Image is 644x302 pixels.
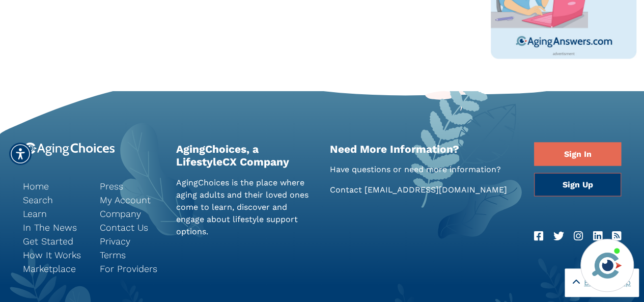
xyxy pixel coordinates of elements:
[23,179,85,193] a: Home
[176,142,314,168] h2: AgingChoices, a LifestyleCX Company
[100,248,161,261] a: Terms
[584,277,631,289] span: Back to Top
[23,206,85,220] a: Learn
[553,228,564,244] a: Twitter
[330,163,519,175] p: Have questions or need more information?
[534,173,621,196] a: Sign Up
[100,220,161,234] a: Contact Us
[365,184,507,194] a: [EMAIL_ADDRESS][DOMAIN_NAME]
[100,193,161,206] a: My Account
[9,143,32,165] div: Accessibility Menu
[593,228,602,244] a: LinkedIn
[100,234,161,248] a: Privacy
[534,228,543,244] a: Facebook
[330,142,519,155] h2: Need More Information?
[23,234,85,248] a: Get Started
[23,193,85,206] a: Search
[23,220,85,234] a: In The News
[176,176,314,237] p: AgingChoices is the place where aging adults and their loved ones come to learn, discover and eng...
[100,206,161,220] a: Company
[100,179,161,193] a: Press
[23,248,85,261] a: How It Works
[612,228,621,244] a: RSS Feed
[534,142,621,166] a: Sign In
[100,261,161,275] a: For Providers
[574,228,583,244] a: Instagram
[330,183,519,196] p: Contact
[23,142,115,156] img: 9-logo.svg
[590,248,624,283] img: avatar
[23,261,85,275] a: Marketplace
